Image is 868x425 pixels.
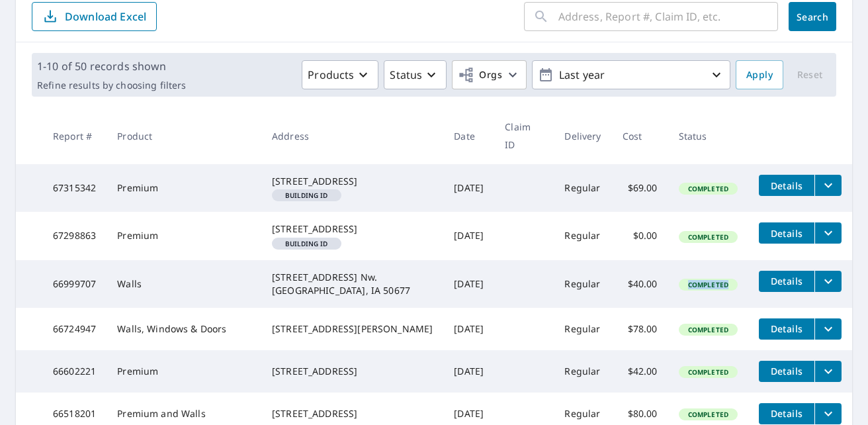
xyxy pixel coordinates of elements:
div: [STREET_ADDRESS] [272,407,433,420]
td: Walls, Windows & Doors [107,308,261,350]
td: [DATE] [443,212,494,260]
button: detailsBtn-66518201 [759,403,814,424]
button: Search [789,2,836,31]
button: Orgs [452,60,527,89]
td: Regular [554,350,611,393]
button: filesDropdownBtn-67315342 [814,175,842,196]
span: Completed [680,280,736,289]
td: Premium [107,212,261,260]
td: 66724947 [42,308,107,350]
th: Report # [42,107,107,164]
button: Last year [532,60,730,89]
span: Completed [680,325,736,334]
span: Details [767,322,806,335]
td: 66999707 [42,260,107,308]
button: Download Excel [32,2,157,31]
td: $42.00 [612,350,668,393]
th: Date [443,107,494,164]
p: Status [390,67,422,83]
button: filesDropdownBtn-66518201 [814,403,842,424]
button: detailsBtn-66999707 [759,271,814,292]
button: detailsBtn-66724947 [759,318,814,340]
div: [STREET_ADDRESS] [272,175,433,188]
div: [STREET_ADDRESS] [272,365,433,378]
span: Details [767,407,806,420]
th: Status [668,107,748,164]
p: Refine results by choosing filters [37,79,186,91]
button: filesDropdownBtn-66724947 [814,318,842,340]
td: 67298863 [42,212,107,260]
button: detailsBtn-67298863 [759,222,814,244]
td: $40.00 [612,260,668,308]
td: 67315342 [42,164,107,212]
span: Details [767,365,806,377]
button: Products [302,60,378,89]
td: $69.00 [612,164,668,212]
button: filesDropdownBtn-66602221 [814,361,842,382]
th: Cost [612,107,668,164]
td: Walls [107,260,261,308]
p: Products [308,67,354,83]
span: Completed [680,184,736,193]
td: [DATE] [443,350,494,393]
p: 1-10 of 50 records shown [37,58,186,74]
td: Premium [107,164,261,212]
span: Completed [680,410,736,419]
div: [STREET_ADDRESS] [272,222,433,236]
span: Details [767,179,806,192]
td: Regular [554,308,611,350]
td: [DATE] [443,308,494,350]
td: [DATE] [443,260,494,308]
td: Regular [554,164,611,212]
em: Building ID [285,240,328,247]
button: detailsBtn-66602221 [759,361,814,382]
em: Building ID [285,192,328,199]
button: filesDropdownBtn-66999707 [814,271,842,292]
button: filesDropdownBtn-67298863 [814,222,842,244]
p: Last year [554,64,709,87]
td: $78.00 [612,308,668,350]
div: [STREET_ADDRESS][PERSON_NAME] [272,322,433,336]
span: Completed [680,367,736,377]
span: Completed [680,232,736,242]
td: [DATE] [443,164,494,212]
td: Regular [554,260,611,308]
th: Claim ID [494,107,554,164]
td: $0.00 [612,212,668,260]
th: Delivery [554,107,611,164]
div: [STREET_ADDRESS] Nw. [GEOGRAPHIC_DATA], IA 50677 [272,271,433,297]
button: Apply [736,60,783,89]
span: Search [799,11,826,23]
td: Premium [107,350,261,393]
span: Details [767,227,806,240]
span: Orgs [458,67,502,83]
span: Details [767,275,806,287]
button: detailsBtn-67315342 [759,175,814,196]
button: Status [384,60,447,89]
td: Regular [554,212,611,260]
th: Address [261,107,443,164]
td: 66602221 [42,350,107,393]
th: Product [107,107,261,164]
span: Apply [746,67,773,83]
p: Download Excel [65,9,146,24]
